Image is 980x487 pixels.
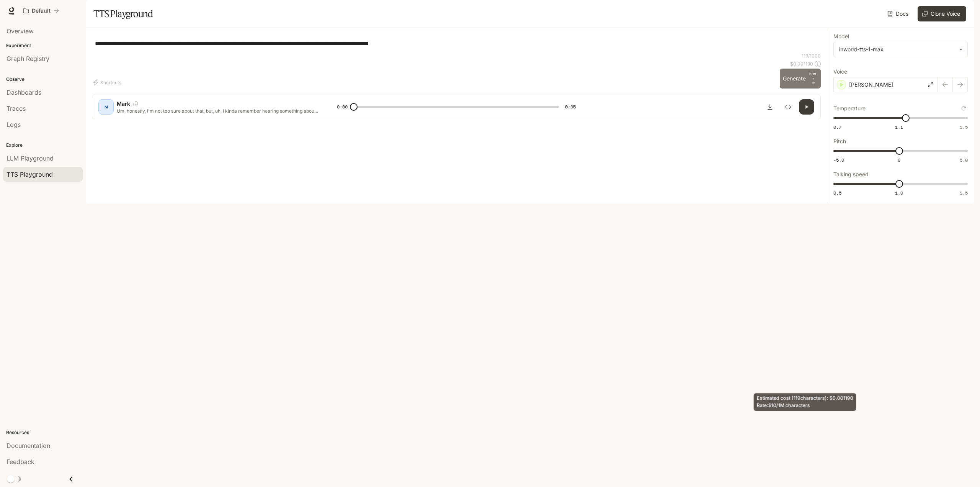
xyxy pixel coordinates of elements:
p: $ 0.001190 [790,61,813,67]
button: Download audio [762,99,777,115]
button: GenerateCTRL +⏎ [780,69,821,89]
button: Shortcuts [92,76,124,89]
span: 0:05 [565,103,576,111]
p: Pitch [833,139,846,144]
button: All workspaces [20,3,62,18]
a: Docs [886,6,911,21]
button: Clone Voice [918,6,966,21]
span: 1.5 [960,190,968,196]
button: Reset to default [959,104,968,113]
p: CTRL + [809,72,818,81]
p: Talking speed [833,172,869,177]
span: 0.7 [833,124,841,130]
div: M [100,101,112,113]
span: 0 [898,157,900,163]
p: Um, honestly, I'm not too sure about that, but, uh, I kinda remember hearing something about it o... [117,108,318,114]
p: Model [833,34,849,39]
p: Default [32,8,51,14]
p: Voice [833,69,847,74]
button: Inspect [781,99,796,115]
h1: TTS Playground [93,6,153,21]
p: 119 / 1000 [802,52,821,59]
div: inworld-tts-1-max [834,42,967,57]
div: inworld-tts-1-max [839,46,955,53]
p: ⏎ [809,72,818,85]
span: 0:00 [337,103,348,111]
span: 1.0 [895,190,903,196]
span: 1.1 [895,124,903,130]
div: Estimated cost ( 119 characters): $ 0.001190 Rate: $10/1M characters [754,394,856,411]
button: Copy Voice ID [130,102,141,106]
span: -5.0 [833,157,844,163]
p: Temperature [833,106,866,111]
span: 0.5 [833,190,841,196]
span: 5.0 [960,157,968,163]
p: Mark [117,100,130,108]
span: 1.5 [960,124,968,130]
p: [PERSON_NAME] [849,81,893,89]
